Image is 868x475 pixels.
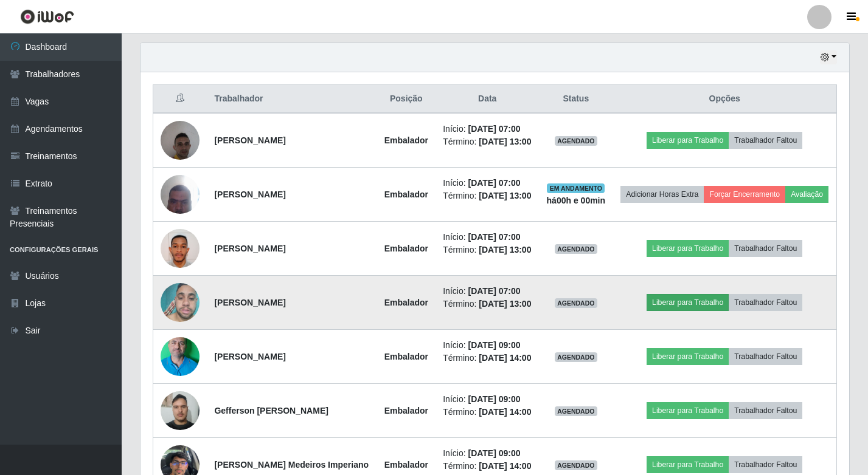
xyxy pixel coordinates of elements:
li: Início: [443,231,532,244]
span: AGENDADO [555,406,597,416]
img: 1722619557508.jpeg [161,168,200,220]
time: [DATE] 14:00 [479,353,531,363]
strong: Embalador [384,406,428,415]
button: Liberar para Trabalho [647,132,729,149]
li: Término: [443,352,532,364]
li: Término: [443,298,532,310]
strong: Embalador [384,190,428,199]
li: Início: [443,123,532,135]
th: Posição [377,85,436,114]
time: [DATE] 07:00 [468,124,520,134]
button: Liberar para Trabalho [647,348,729,365]
button: Liberar para Trabalho [647,456,729,473]
strong: [PERSON_NAME] [214,352,285,361]
strong: Embalador [384,244,428,253]
button: Trabalhador Faltou [729,402,802,419]
time: [DATE] 07:00 [468,178,520,188]
img: 1732826341469.jpeg [161,214,200,283]
span: AGENDADO [555,352,597,362]
time: [DATE] 13:00 [479,299,531,309]
li: Início: [443,339,532,352]
li: Término: [443,190,532,202]
time: [DATE] 09:00 [468,394,520,404]
li: Término: [443,406,532,419]
img: 1748551724527.jpeg [161,277,200,329]
th: Data [436,85,539,114]
span: EM ANDAMENTO [547,183,605,193]
strong: Embalador [384,352,428,361]
th: Trabalhador [207,85,377,114]
time: [DATE] 14:00 [479,461,531,471]
span: AGENDADO [555,244,597,254]
time: [DATE] 07:00 [468,232,520,242]
li: Início: [443,285,532,298]
li: Término: [443,244,532,256]
time: [DATE] 13:00 [479,191,531,200]
span: AGENDADO [555,460,597,470]
button: Trabalhador Faltou [729,348,802,365]
button: Trabalhador Faltou [729,132,802,149]
strong: Embalador [384,298,428,307]
strong: [PERSON_NAME] [214,135,285,145]
strong: [PERSON_NAME] [214,298,285,307]
strong: Gefferson [PERSON_NAME] [214,406,328,415]
strong: [PERSON_NAME] [214,190,285,199]
th: Opções [613,85,836,114]
th: Status [539,85,613,114]
span: AGENDADO [555,298,597,308]
img: 1705343377137.jpeg [161,313,200,400]
img: CoreUI Logo [20,9,74,24]
img: 1756659986105.jpeg [161,384,200,436]
time: [DATE] 09:00 [468,448,520,458]
strong: [PERSON_NAME] [214,244,285,253]
time: [DATE] 13:00 [479,245,531,255]
button: Adicionar Horas Extra [620,186,704,203]
button: Avaliação [785,186,828,203]
li: Término: [443,135,532,148]
button: Liberar para Trabalho [647,402,729,419]
button: Liberar para Trabalho [647,240,729,257]
strong: Embalador [384,460,428,470]
button: Forçar Encerramento [704,186,785,203]
li: Término: [443,460,532,473]
time: [DATE] 07:00 [468,286,520,296]
button: Liberar para Trabalho [647,294,729,311]
button: Trabalhador Faltou [729,240,802,257]
strong: Embalador [384,135,428,145]
li: Início: [443,177,532,190]
img: 1701560793571.jpeg [161,114,200,166]
strong: há 00 h e 00 min [547,196,606,205]
li: Início: [443,393,532,406]
time: [DATE] 09:00 [468,340,520,350]
time: [DATE] 14:00 [479,407,531,417]
button: Trabalhador Faltou [729,456,802,473]
li: Início: [443,447,532,460]
strong: [PERSON_NAME] Medeiros Imperiano [214,460,369,470]
time: [DATE] 13:00 [479,137,531,146]
button: Trabalhador Faltou [729,294,802,311]
span: AGENDADO [555,136,597,146]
